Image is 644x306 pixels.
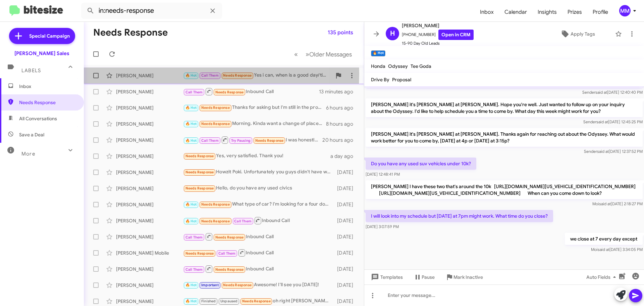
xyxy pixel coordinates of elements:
[322,137,359,143] div: 20 hours ago
[402,21,474,30] span: [PERSON_NAME]
[302,47,356,61] button: Next
[116,282,183,289] div: [PERSON_NAME]
[116,104,183,111] div: [PERSON_NAME]
[185,73,197,78] span: 🔥 Hot
[366,98,643,117] p: [PERSON_NAME] it's [PERSON_NAME] at [PERSON_NAME]. Hope you're well. Just wanted to follow up on ...
[19,131,44,138] span: Save a Deal
[116,201,183,208] div: [PERSON_NAME]
[234,219,252,223] span: Call Them
[613,5,637,16] button: MM
[185,122,197,126] span: 🔥 Hot
[595,90,607,95] span: said at
[326,121,359,127] div: 8 hours ago
[116,298,183,305] div: [PERSON_NAME]
[584,149,643,154] span: Sender [DATE] 12:37:52 PM
[183,87,319,96] div: Inbound Call
[21,68,41,74] span: Labels
[201,105,230,110] span: Needs Response
[215,90,244,94] span: Needs Response
[581,271,624,283] button: Auto Fields
[231,138,251,143] span: Try Pausing
[93,27,168,38] h1: Needs Response
[116,217,183,224] div: [PERSON_NAME]
[587,2,613,22] a: Profile
[185,170,214,174] span: Needs Response
[255,138,284,143] span: Needs Response
[388,63,408,69] span: Odyssey
[543,28,612,40] button: Apply Tags
[440,271,488,283] button: Mark Inactive
[371,63,385,69] span: Honda
[597,149,609,154] span: said at
[586,271,619,283] span: Auto Fields
[116,233,183,240] div: [PERSON_NAME]
[438,30,474,40] a: Open in CRM
[330,153,359,160] div: a day ago
[366,180,643,199] p: [PERSON_NAME] I have these two that's around the 10k [URL][DOMAIN_NAME][US_VEHICLE_IDENTIFICATION...
[619,5,631,16] div: MM
[116,169,183,176] div: [PERSON_NAME]
[453,271,483,283] span: Mark Inactive
[334,201,359,208] div: [DATE]
[582,90,643,95] span: Sender [DATE] 12:40:40 PM
[183,168,334,176] div: Howzit Poki. Unfortunately you guys didn't have what we were looking for coming in anytime soon. ...
[185,154,214,158] span: Needs Response
[309,51,352,58] span: Older Messages
[532,2,562,22] a: Insights
[116,250,183,256] div: [PERSON_NAME] Mobile
[185,267,203,272] span: Call Them
[334,169,359,176] div: [DATE]
[185,235,203,239] span: Call Them
[599,201,611,206] span: said at
[185,202,197,207] span: 🔥 Hot
[116,266,183,272] div: [PERSON_NAME]
[201,202,230,207] span: Needs Response
[183,120,326,128] div: Morning. Kinda want a change of place or service my car. Been to [PERSON_NAME] and pacific Honda....
[185,186,214,190] span: Needs Response
[116,153,183,160] div: [PERSON_NAME]
[185,90,203,94] span: Call Them
[366,224,399,229] span: [DATE] 3:07:59 PM
[185,219,197,223] span: 🔥 Hot
[116,185,183,192] div: [PERSON_NAME]
[183,281,334,289] div: Awesome! I'll see you [DATE]!
[499,2,532,22] a: Calendar
[322,27,359,39] button: 135 points
[370,271,403,283] span: Templates
[364,271,408,283] button: Templates
[183,265,334,273] div: Inbound Call
[116,88,183,95] div: [PERSON_NAME]
[201,299,216,303] span: Finished
[116,72,183,79] div: [PERSON_NAME]
[334,250,359,256] div: [DATE]
[218,251,236,256] span: Call Them
[334,233,359,240] div: [DATE]
[183,297,334,305] div: oh right [PERSON_NAME] no i didn't go [DATE] because someone bought the car [DATE] while i was at...
[116,121,183,127] div: [PERSON_NAME]
[183,152,330,160] div: Yes, very satisfied. Thank you!
[366,128,643,147] p: [PERSON_NAME] it's [PERSON_NAME] at [PERSON_NAME]. Thanks again for reaching out about the Odysse...
[334,298,359,305] div: [DATE]
[591,247,643,252] span: Moi [DATE] 3:34:05 PM
[371,50,385,56] small: 🔥 Hot
[422,271,435,283] span: Pause
[183,184,334,192] div: Hello, do you have any used civics
[215,267,244,272] span: Needs Response
[19,83,76,90] span: Inbox
[326,104,359,111] div: 6 hours ago
[185,251,214,256] span: Needs Response
[411,63,431,69] span: Tee Goda
[319,88,359,95] div: 13 minutes ago
[185,283,197,287] span: 🔥 Hot
[562,2,587,22] a: Prizes
[392,77,411,83] span: Proposal
[475,2,499,22] span: Inbox
[183,201,334,208] div: What type of car? I'm looking for a four door sedan
[290,47,302,61] button: Previous
[598,247,609,252] span: said at
[21,151,35,157] span: More
[402,30,474,40] span: [PHONE_NUMBER]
